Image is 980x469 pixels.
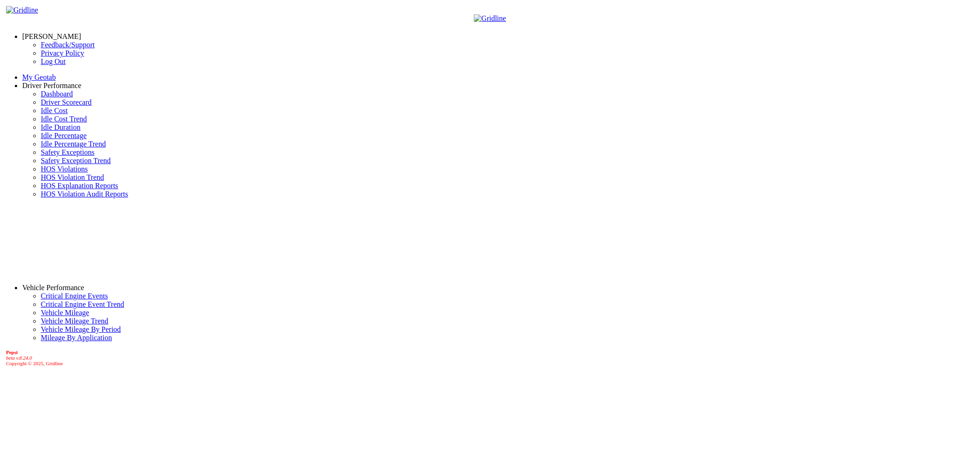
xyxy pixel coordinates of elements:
a: Vehicle Mileage By Period [41,325,121,333]
a: Idle Percentage [41,132,87,139]
a: Vehicle Mileage [41,309,89,317]
a: Vehicle Performance [22,284,84,292]
a: HOS Violations [41,165,88,173]
a: Idle Duration [41,123,81,131]
a: Safety Exceptions [41,148,94,156]
a: Idle Cost Trend [41,115,87,123]
a: Driver Performance [22,82,82,89]
b: Pepsi [6,349,18,355]
a: Idle Percentage Trend [41,140,106,148]
a: Safety Exception Trend [41,157,111,165]
a: Driver Scorecard [41,98,92,106]
img: Gridline [474,14,506,23]
a: [PERSON_NAME] [22,32,81,40]
a: Idle Cost [41,107,68,114]
a: Vehicle Mileage Trend [41,317,108,325]
a: Critical Engine Events [41,292,108,300]
a: HOS Violation Trend [41,173,104,181]
a: Feedback/Support [41,41,94,49]
a: Critical Engine Event Trend [41,300,124,308]
div: Copyright © 2025, Gridline [6,349,976,366]
img: Gridline [6,6,38,14]
a: My Geotab [22,73,56,81]
a: Mileage By Application [41,334,112,342]
a: Log Out [41,57,66,65]
a: HOS Violation Audit Reports [41,190,128,198]
a: Dashboard [41,90,73,98]
a: Privacy Policy [41,49,84,57]
a: HOS Explanation Reports [41,182,118,190]
i: beta v.8.24.0 [6,355,32,361]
